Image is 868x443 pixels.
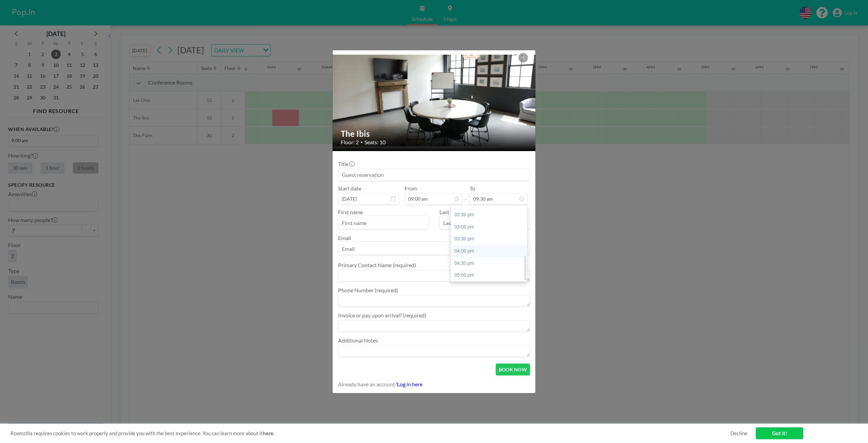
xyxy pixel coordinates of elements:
a: here. [263,430,274,436]
img: 537.png [333,55,536,146]
div: 04:00 pm [451,245,530,257]
input: Guest reservation [338,169,530,181]
a: Log in here [397,381,422,387]
label: Phone Number (required) [338,287,398,294]
button: BOOK NOW [496,364,530,375]
a: Got it! [756,427,803,439]
div: 05:00 pm [451,269,530,281]
div: 04:30 pm [451,257,530,270]
label: Title [338,161,354,167]
label: Last name [439,209,463,215]
label: From [405,185,417,192]
div: 03:00 pm [451,221,530,233]
label: First name [338,209,363,215]
span: Floor: 2 [341,139,359,146]
span: Seats: 10 [364,139,386,146]
span: Already have an account? [338,381,397,388]
label: Primary Contact Name (required) [338,262,416,269]
span: • [360,140,363,145]
div: 03:30 pm [451,233,530,245]
label: Start date [338,185,361,192]
label: Invoice or pay upon arrival? (required) [338,312,426,319]
input: First name [338,217,428,229]
label: Additional Notes [338,337,378,344]
div: 02:30 pm [451,209,530,221]
input: Email [338,243,530,255]
label: Email [338,235,351,241]
a: Decline [730,430,747,437]
input: Last name [440,217,530,229]
h2: The Ibis [341,129,528,139]
span: - [465,187,467,202]
label: To [470,185,475,192]
span: Roomzilla requires cookies to work properly and provide you with the best experience. You can lea... [11,430,730,437]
